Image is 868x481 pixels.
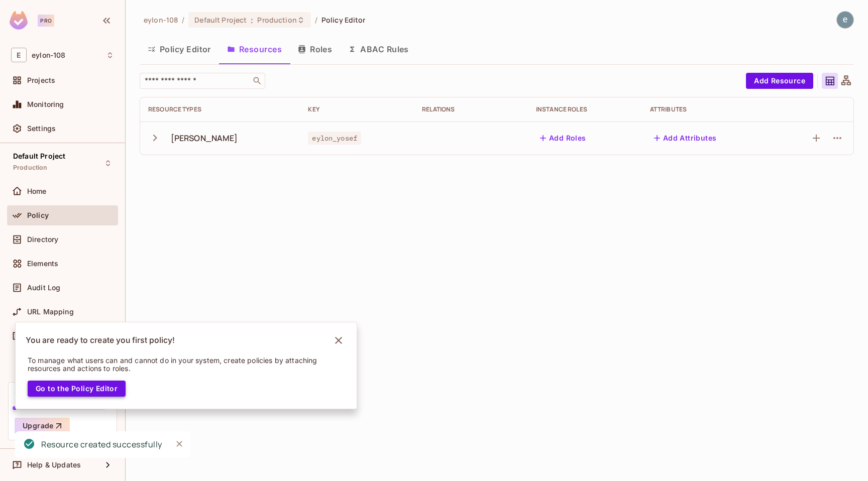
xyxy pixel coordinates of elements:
span: the active workspace [144,15,178,25]
span: Policy [27,211,49,219]
span: Production [257,15,296,25]
span: Projects [27,76,55,84]
span: Audit Log [27,284,60,292]
div: Resource Types [148,105,292,113]
span: : [250,16,254,24]
div: [PERSON_NAME] [171,133,238,144]
span: Policy Editor [321,15,366,25]
span: Monitoring [27,100,64,108]
span: Default Project [13,152,65,160]
button: Go to the Policy Editor [28,381,126,397]
li: / [315,15,317,25]
button: Close [172,436,187,451]
span: eylon_yosef [308,132,361,145]
p: To manage what users can and cannot do in your system, create policies by attaching resources and... [28,356,331,373]
button: Policy Editor [140,37,219,62]
button: Add Attributes [650,130,721,146]
button: ABAC Rules [340,37,417,62]
div: Resource created successfully [41,438,162,451]
span: Elements [27,260,58,268]
li: / [182,15,184,25]
img: SReyMgAAAABJRU5ErkJggg== [10,11,28,30]
button: Add Resource [746,73,813,89]
div: Instance roles [536,105,634,113]
span: Directory [27,235,58,244]
div: Pro [38,15,54,27]
span: Production [13,164,48,172]
img: eylon yosef [837,12,853,28]
div: Attributes [650,105,765,113]
p: You are ready to create you first policy! [26,335,175,345]
span: Default Project [194,15,247,25]
span: Home [27,187,47,195]
button: Add Roles [536,130,590,146]
button: Roles [290,37,340,62]
span: Settings [27,125,56,133]
div: Relations [422,105,520,113]
span: URL Mapping [27,308,74,316]
button: Resources [219,37,290,62]
span: E [11,48,27,62]
span: Workspace: eylon-108 [32,51,65,59]
div: Key [308,105,406,113]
